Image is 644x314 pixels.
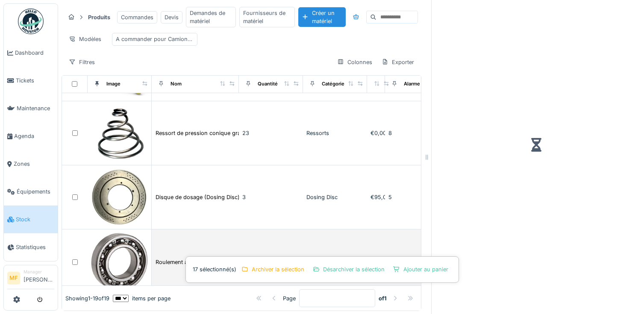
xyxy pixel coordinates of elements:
[4,150,58,178] a: Zones
[4,67,58,94] a: Tickets
[14,132,54,140] span: Agenda
[16,76,54,85] span: Tickets
[4,205,58,233] a: Stock
[4,178,58,205] a: Équipements
[238,264,308,275] div: Archiver la sélection
[283,294,296,302] div: Page
[24,269,54,287] li: [PERSON_NAME]
[390,264,452,275] div: Ajouter au panier
[306,129,364,137] div: Ressorts
[161,11,182,23] div: Devis
[242,129,300,137] div: 23
[4,122,58,150] a: Agenda
[378,56,418,68] div: Exporter
[309,264,388,275] div: Désarchiver la sélection
[388,193,446,201] div: 5
[306,193,364,201] div: Dosing Disc
[156,193,281,201] div: Disque de dosage (Dosing Disc) modèle DD-150
[388,129,446,137] div: 8
[24,269,54,275] div: Manager
[18,9,44,34] img: Badge_color-CXgf-gQk.svg
[85,13,114,21] strong: Produits
[117,11,157,23] div: Commandes
[91,233,148,291] img: Roulement à billes radial 6204-ZZ
[371,129,382,137] div: €0,00
[7,272,20,285] li: MF
[17,104,54,112] span: Maintenance
[4,233,58,261] a: Statistiques
[171,80,182,88] div: Nom
[106,80,121,88] div: Image
[333,56,376,68] div: Colonnes
[239,7,294,27] div: Fournisseurs de matériel
[322,80,344,88] div: Catégorie
[258,80,278,88] div: Quantité
[404,80,447,88] div: Alarme niveau bas
[4,39,58,67] a: Dashboard
[371,193,382,201] div: €95,00
[16,243,54,251] span: Statistiques
[91,169,148,226] img: Disque de dosage (Dosing Disc) modèle DD-150
[4,94,58,122] a: Maintenance
[91,105,148,161] img: Ressort de pression conique grand bac dia 11.4
[156,258,243,266] div: Roulement à billes radial 6204-ZZ
[379,294,387,302] strong: of 1
[17,188,54,196] span: Équipements
[156,129,279,137] div: Ressort de pression conique grand bac dia 11.4
[185,256,459,282] div: 17 sélectionné(s)
[116,35,194,43] div: A commander pour Camionette 12
[65,33,105,45] div: Modèles
[65,294,109,302] div: Showing 1 - 19 of 19
[298,7,346,27] div: Créer un matériel
[113,294,171,302] div: items per page
[7,269,54,289] a: MF Manager[PERSON_NAME]
[186,7,236,27] div: Demandes de matériel
[14,160,54,168] span: Zones
[242,193,300,201] div: 3
[65,56,99,68] div: Filtres
[16,215,54,223] span: Stock
[15,49,54,57] span: Dashboard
